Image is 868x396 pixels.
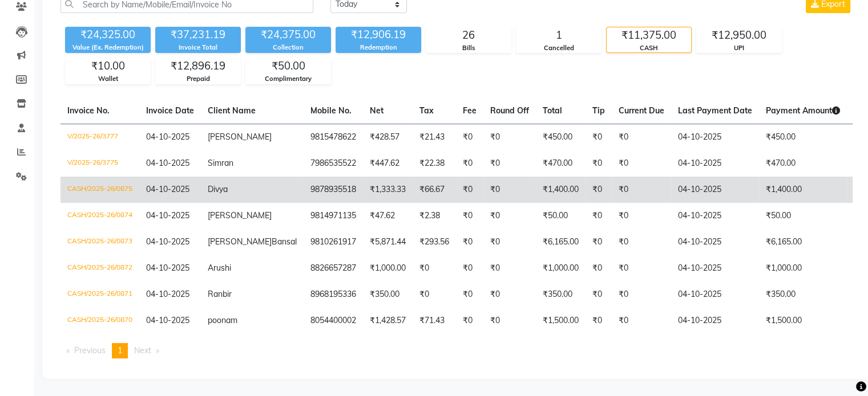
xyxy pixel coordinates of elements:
[516,27,601,43] div: 1
[146,263,189,273] span: 04-10-2025
[586,229,612,255] td: ₹0
[671,229,759,255] td: 04-10-2025
[413,255,456,281] td: ₹0
[456,281,483,308] td: ₹0
[766,105,840,116] span: Payment Amount
[146,289,189,299] span: 04-10-2025
[516,43,601,53] div: Cancelled
[483,229,536,255] td: ₹0
[413,150,456,177] td: ₹22.38
[483,124,536,150] td: ₹0
[586,150,612,177] td: ₹0
[304,229,363,255] td: 9810261917
[586,177,612,203] td: ₹0
[67,105,110,116] span: Invoice No.
[536,203,586,229] td: ₹50.00
[208,289,232,299] span: Ranbir
[245,27,331,43] div: ₹24,375.00
[483,150,536,177] td: ₹0
[536,255,586,281] td: ₹1,000.00
[759,308,847,334] td: ₹1,500.00
[463,105,477,116] span: Fee
[60,255,139,281] td: CASH/2025-26/0872
[413,177,456,203] td: ₹66.67
[759,203,847,229] td: ₹50.00
[536,229,586,255] td: ₹6,165.00
[66,74,150,84] div: Wallet
[671,281,759,308] td: 04-10-2025
[304,308,363,334] td: 8054400002
[612,150,671,177] td: ₹0
[586,255,612,281] td: ₹0
[146,132,189,142] span: 04-10-2025
[60,308,139,334] td: CASH/2025-26/0870
[612,177,671,203] td: ₹0
[543,105,562,116] span: Total
[146,315,189,325] span: 04-10-2025
[60,203,139,229] td: CASH/2025-26/0874
[146,236,189,247] span: 04-10-2025
[146,105,194,116] span: Invoice Date
[759,124,847,150] td: ₹450.00
[536,124,586,150] td: ₹450.00
[612,229,671,255] td: ₹0
[456,229,483,255] td: ₹0
[759,255,847,281] td: ₹1,000.00
[118,345,122,356] span: 1
[60,177,139,203] td: CASH/2025-26/0875
[586,124,612,150] td: ₹0
[490,105,529,116] span: Round Off
[208,210,272,221] span: [PERSON_NAME]
[155,43,241,52] div: Invoice Total
[60,281,139,308] td: CASH/2025-26/0871
[671,150,759,177] td: 04-10-2025
[697,27,781,43] div: ₹12,950.00
[607,43,691,53] div: CASH
[156,58,240,74] div: ₹12,896.19
[246,58,330,74] div: ₹50.00
[413,203,456,229] td: ₹2.38
[671,177,759,203] td: 04-10-2025
[759,150,847,177] td: ₹470.00
[363,229,413,255] td: ₹5,871.44
[310,105,352,116] span: Mobile No.
[208,105,256,116] span: Client Name
[336,27,421,43] div: ₹12,906.19
[60,124,139,150] td: V/2025-26/3777
[208,158,233,168] span: Simran
[483,203,536,229] td: ₹0
[146,210,189,221] span: 04-10-2025
[536,308,586,334] td: ₹1,500.00
[304,203,363,229] td: 9814971135
[671,255,759,281] td: 04-10-2025
[134,345,151,356] span: Next
[208,263,231,273] span: Arushi
[272,236,297,247] span: Bansal
[65,43,151,52] div: Value (Ex. Redemption)
[456,150,483,177] td: ₹0
[60,150,139,177] td: V/2025-26/3775
[456,203,483,229] td: ₹0
[304,150,363,177] td: 7986535522
[536,150,586,177] td: ₹470.00
[586,308,612,334] td: ₹0
[536,177,586,203] td: ₹1,400.00
[208,132,272,142] span: [PERSON_NAME]
[413,308,456,334] td: ₹71.43
[671,203,759,229] td: 04-10-2025
[671,308,759,334] td: 04-10-2025
[363,281,413,308] td: ₹350.00
[363,203,413,229] td: ₹47.62
[363,308,413,334] td: ₹1,428.57
[759,229,847,255] td: ₹6,165.00
[612,255,671,281] td: ₹0
[426,43,511,53] div: Bills
[304,255,363,281] td: 8826657287
[74,345,106,356] span: Previous
[146,184,189,194] span: 04-10-2025
[607,27,691,43] div: ₹11,375.00
[363,124,413,150] td: ₹428.57
[536,281,586,308] td: ₹350.00
[246,74,330,84] div: Complimentary
[612,203,671,229] td: ₹0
